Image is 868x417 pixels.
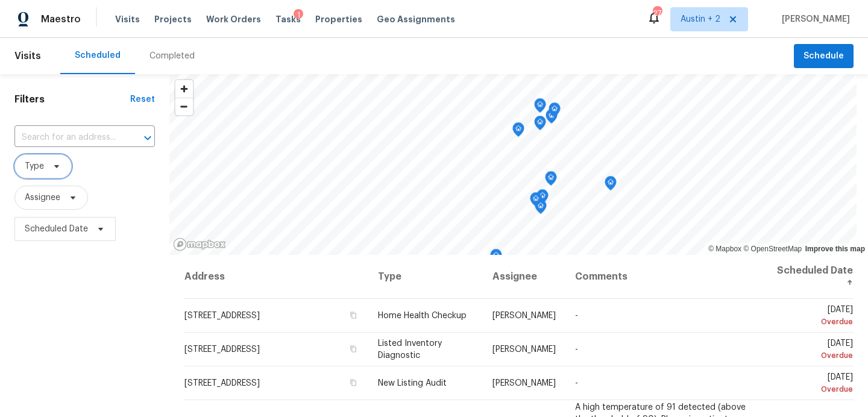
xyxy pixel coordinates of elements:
span: Geo Assignments [377,13,455,25]
th: Comments [565,255,766,299]
div: Map marker [530,192,542,211]
div: Map marker [534,116,546,134]
button: Copy Address [348,310,359,321]
span: Properties [315,13,362,25]
span: [STREET_ADDRESS] [184,345,260,354]
div: 1 [294,9,303,21]
span: New Listing Audit [378,379,447,387]
span: - [575,379,578,387]
th: Scheduled Date ↑ [767,255,854,299]
canvas: Map [169,74,857,255]
div: Completed [149,50,195,62]
span: Schedule [804,49,844,64]
span: [PERSON_NAME] [777,13,850,25]
span: - [575,345,578,354]
div: 27 [653,7,661,19]
button: Zoom out [175,98,193,115]
div: Scheduled [75,49,121,61]
a: Mapbox homepage [173,237,226,251]
a: OpenStreetMap [743,245,802,253]
span: Zoom out [175,98,193,115]
span: Work Orders [206,13,261,25]
span: Scheduled Date [25,223,88,235]
div: Map marker [536,189,549,208]
span: [DATE] [776,306,853,328]
span: [DATE] [776,339,853,362]
div: Reset [130,93,155,105]
span: Home Health Checkup [378,312,467,320]
span: Tasks [275,15,301,24]
div: Map marker [534,98,546,117]
span: [PERSON_NAME] [492,379,556,387]
button: Zoom in [175,80,193,98]
a: Mapbox [708,245,741,253]
button: Copy Address [348,343,359,354]
div: Map marker [545,171,557,190]
span: Visits [115,13,140,25]
span: Listed Inventory Diagnostic [378,339,442,360]
span: [PERSON_NAME] [492,345,556,354]
div: Map marker [535,199,547,218]
div: Map marker [512,122,524,141]
span: Assignee [25,192,60,204]
span: [DATE] [776,373,853,395]
div: Overdue [776,383,853,395]
th: Address [184,255,368,299]
div: Map marker [605,176,617,195]
span: [STREET_ADDRESS] [184,312,260,320]
h1: Filters [14,93,130,105]
span: Austin + 2 [681,13,720,25]
div: Map marker [490,249,502,268]
span: Projects [154,13,192,25]
button: Schedule [794,44,854,69]
span: Maestro [41,13,81,25]
div: Overdue [776,350,853,362]
input: Search for an address... [14,128,121,147]
button: Open [139,130,156,146]
a: Improve this map [805,245,865,253]
span: - [575,312,578,320]
th: Type [368,255,483,299]
span: [STREET_ADDRESS] [184,379,260,387]
div: Map marker [549,102,561,121]
button: Copy Address [348,377,359,388]
span: Visits [14,43,41,69]
span: Type [25,160,44,172]
th: Assignee [483,255,565,299]
div: Overdue [776,316,853,328]
span: [PERSON_NAME] [492,312,556,320]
